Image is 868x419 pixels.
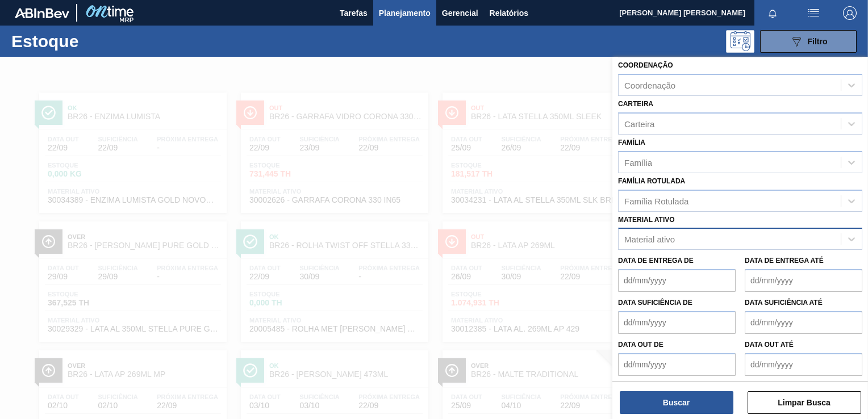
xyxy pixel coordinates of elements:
button: Filtro [760,30,857,53]
label: Data out até [745,341,794,349]
div: Pogramando: nenhum usuário selecionado [726,30,754,53]
label: Carteira [618,100,653,108]
input: dd/mm/yyyy [745,269,862,292]
div: Família Rotulada [624,196,688,206]
input: dd/mm/yyyy [745,353,862,376]
span: Relatórios [490,6,528,20]
label: Data de Entrega até [745,257,824,265]
label: Coordenação [618,61,673,69]
input: dd/mm/yyyy [618,353,736,376]
label: Família Rotulada [618,177,685,185]
div: Material ativo [624,234,675,244]
label: Data out de [618,341,663,349]
label: Data suficiência de [618,299,692,307]
img: Logout [843,6,857,20]
span: Tarefas [340,6,368,20]
input: dd/mm/yyyy [745,311,862,334]
input: dd/mm/yyyy [618,269,736,292]
div: Família [624,157,652,167]
input: dd/mm/yyyy [618,311,736,334]
button: Notificações [754,5,791,21]
span: Filtro [808,37,828,46]
label: Data de Entrega de [618,257,694,265]
img: userActions [807,6,820,20]
div: Carteira [624,119,654,128]
h1: Estoque [11,35,174,48]
label: Família [618,139,645,146]
span: Planejamento [379,6,431,20]
label: Data suficiência até [745,299,823,307]
div: Coordenação [624,81,675,90]
label: Material ativo [618,216,675,224]
span: Gerencial [442,6,478,20]
img: TNhmsLtSVTkK8tSr43FrP2fwEKptu5GPRR3wAAAABJRU5ErkJggg== [15,8,69,18]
